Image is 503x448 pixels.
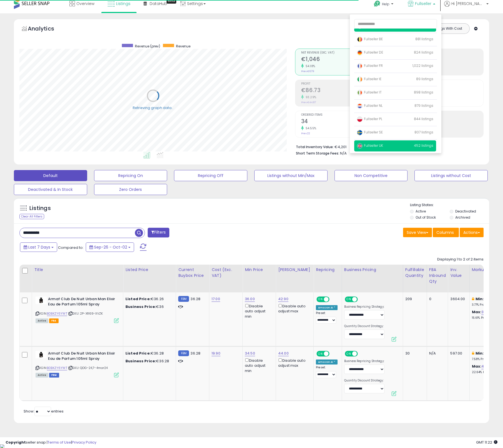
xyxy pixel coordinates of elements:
[405,267,424,279] div: Fulfillable Quantity
[125,358,156,364] b: Business Price:
[301,56,386,64] h2: €1,046
[414,90,433,95] span: 898 listings
[76,1,94,6] span: Overview
[24,409,64,414] span: Show: entries
[6,440,26,445] strong: Copyright
[125,351,172,356] div: €36.28
[301,118,386,126] h2: 34
[316,305,338,310] div: Amazon AI *
[6,440,96,445] div: seller snap | |
[125,351,151,356] b: Listed Price:
[472,309,482,315] b: Max:
[49,318,59,323] span: FBA
[450,267,467,279] div: Inv. value
[414,170,488,181] button: Listings without Cost
[382,2,389,6] span: Help
[116,1,130,6] span: Listings
[357,90,363,95] img: italy.png
[94,184,167,195] button: Zero Orders
[301,101,316,104] small: Prev: €44.87
[357,63,383,68] span: Fullseller FR
[36,351,47,358] img: 31gAUAjrGUL._SL40_.jpg
[278,357,309,368] div: Disable auto adjust max
[357,143,363,149] img: uk.png
[344,324,384,328] label: Quantity Discount Strategy:
[278,296,288,302] a: 42.90
[296,145,334,149] b: Total Inventory Value:
[357,103,383,108] span: Fullseller NL
[245,267,273,273] div: Min Price
[455,209,476,214] label: Deactivated
[357,117,363,122] img: poland.png
[178,267,207,279] div: Current Buybox Price
[405,297,422,302] div: 209
[450,297,465,302] div: 3604.00
[28,25,65,34] h5: Analytics
[357,130,363,135] img: sweden.png
[357,103,363,109] img: netherlands.png
[125,267,173,273] div: Listed Price
[133,105,173,110] div: Retrieving graph data..
[212,267,240,279] div: Cost (Exc. VAT)
[451,1,485,6] span: Hi [PERSON_NAME]
[14,184,87,195] button: Deactivated & In Stock
[344,379,384,383] label: Quantity Discount Strategy:
[58,245,84,250] span: Compared to:
[414,103,433,108] span: 879 listings
[357,297,366,302] span: OFF
[429,297,444,302] div: 0
[125,304,172,309] div: €36
[345,297,352,302] span: ON
[20,242,57,252] button: Last 7 Days
[301,132,310,135] small: Prev: 22
[436,230,454,235] span: Columns
[317,351,324,356] span: ON
[357,130,383,135] span: Fullseller SE
[450,351,465,356] div: 597.00
[94,244,127,250] span: Sep-26 - Oct-02
[245,357,271,373] div: Disable auto adjust min
[296,143,479,150] li: €4,201
[36,318,48,323] span: All listings currently available for purchase on Amazon
[36,373,48,378] span: All listings currently available for purchase on Amazon
[36,297,119,322] div: ASIN:
[413,63,433,68] span: 1,022 listings
[48,351,115,363] b: Armaf Club De Nuit Urban Man Elixir Eau de Parfum 105ml Spray
[301,70,314,73] small: Prev: €679
[296,151,339,156] b: Short Term Storage Fees:
[148,228,169,237] button: Filters
[414,143,433,148] span: 452 listings
[28,244,50,250] span: Last 7 Days
[344,359,384,363] label: Business Repricing Strategy:
[415,1,431,6] span: Fullseller
[47,311,67,316] a: B0BKZY6YWT
[178,296,189,302] small: FBM
[72,440,96,445] a: Privacy Policy
[357,37,363,42] img: belgium.png
[345,351,352,356] span: ON
[357,143,383,148] span: Fullseller UK
[476,351,484,356] b: Min:
[410,203,489,208] p: Listing States:
[426,25,468,32] button: Listings With Cost
[178,350,189,356] small: FBM
[212,296,220,302] a: 17.00
[278,303,309,314] div: Disable auto adjust max
[429,351,444,356] div: N/A
[405,351,422,356] div: 30
[481,309,491,315] a: 32.56
[245,296,255,302] a: 36.00
[357,77,381,81] span: Fullseller IE
[416,215,436,220] label: Out of Stock
[344,267,401,273] div: Business Pricing
[437,257,484,262] div: Displaying 1 to 2 of 2 items
[357,50,363,55] img: germany.png
[403,228,432,237] button: Save View
[429,267,446,284] div: FBA inbound Qty
[29,204,51,212] h5: Listings
[316,267,339,273] div: Repricing
[245,303,271,319] div: Disable auto adjust min
[357,77,363,82] img: ireland.png
[86,242,134,252] button: Sep-26 - Oct-02
[455,215,470,220] label: Archived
